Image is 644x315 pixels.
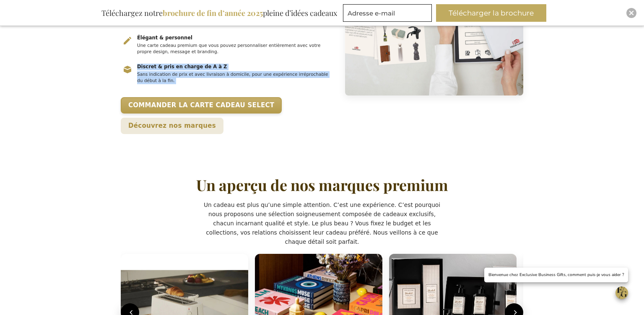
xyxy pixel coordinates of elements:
[98,4,341,22] div: Téléchargez notre pleine d’idées cadeaux
[121,118,223,134] a: Découvrez nos marques
[203,200,441,246] p: Un cadeau est plus qu’une simple attention. C’est une expérience. C’est pourquoi nous proposons u...
[343,4,434,24] form: marketing offers and promotions
[626,8,636,18] div: Close
[137,64,334,70] h3: Discret & pris en charge de A à Z
[121,97,282,114] a: Commander la carte cadeau Select
[137,42,334,56] p: Une carte cadeau premium que vous pouvez personnaliser entièrement avec votre propre design, mess...
[629,10,634,15] img: Close
[436,4,546,22] button: Télécharger la brochure
[137,71,334,85] p: Sans indication de prix et avec livraison à domicile, pour une expérience irréprochable du début ...
[121,5,335,90] ul: Belangrijkste voordelen
[196,177,448,194] h2: Un aperçu de nos marques premium
[163,8,263,18] b: brochure de fin d’année 2025
[137,35,334,41] h3: Élégant & personnel
[343,4,432,22] input: Adresse e-mail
